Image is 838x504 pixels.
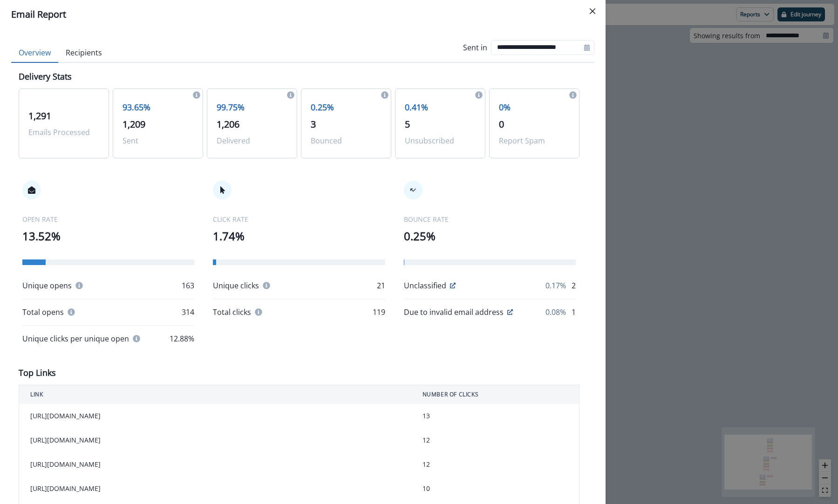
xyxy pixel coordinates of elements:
th: LINK [19,385,411,404]
p: 1 [572,306,576,318]
p: BOUNCE RATE [404,214,576,224]
p: Unique clicks per unique open [22,333,129,344]
p: 314 [182,306,194,318]
p: 0.25% [311,101,382,114]
p: Unique opens [22,280,72,291]
span: 1,291 [28,109,51,122]
p: 1.74% [213,228,385,245]
p: 163 [182,280,194,291]
p: Unclassified [404,280,446,291]
p: Emails Processed [28,127,99,138]
span: 3 [311,118,316,130]
button: Recipients [58,43,109,63]
p: 119 [373,306,385,318]
p: Report Spam [499,135,570,146]
p: 0% [499,101,570,114]
p: Due to invalid email address [404,306,504,318]
td: 10 [411,477,579,501]
td: 12 [411,428,579,452]
p: Total clicks [213,306,251,318]
p: CLICK RATE [213,214,385,224]
p: OPEN RATE [22,214,194,224]
span: 1,206 [217,118,239,130]
p: Delivered [217,135,287,146]
p: Sent in [463,42,487,53]
p: Top Links [19,367,56,379]
td: 12 [411,452,579,477]
p: Unique clicks [213,280,259,291]
td: 13 [411,404,579,428]
div: Email Report [11,7,594,21]
p: 12.88% [170,333,194,344]
p: Delivery Stats [19,70,72,83]
p: 13.52% [22,228,194,245]
p: Unsubscribed [405,135,476,146]
span: 1,209 [123,118,145,130]
td: [URL][DOMAIN_NAME] [19,404,411,428]
th: NUMBER OF CLICKS [411,385,579,404]
td: [URL][DOMAIN_NAME] [19,452,411,477]
button: Close [585,4,600,19]
p: 0.41% [405,101,476,114]
p: Bounced [311,135,382,146]
span: 0 [499,118,504,130]
td: [URL][DOMAIN_NAME] [19,428,411,452]
p: 99.75% [217,101,287,114]
td: [URL][DOMAIN_NAME] [19,477,411,501]
p: 21 [377,280,385,291]
p: Total opens [22,306,64,318]
span: 5 [405,118,410,130]
p: Sent [123,135,193,146]
p: 0.17% [545,280,566,291]
button: Overview [11,43,58,63]
p: 0.08% [545,306,566,318]
p: 0.25% [404,228,576,245]
p: 93.65% [123,101,193,114]
p: 2 [572,280,576,291]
